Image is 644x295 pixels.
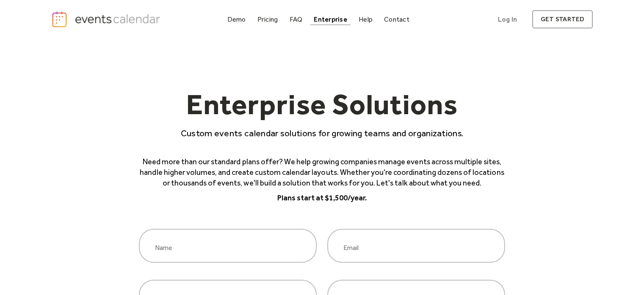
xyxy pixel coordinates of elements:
a: FAQ [286,14,306,25]
a: Help [355,14,376,25]
div: Help [359,17,373,22]
a: get started [532,10,593,28]
a: Pricing [254,14,282,25]
div: Enterprise [314,17,347,22]
a: Log In [489,10,525,28]
a: Enterprise [310,14,350,25]
h1: Enterprise Solutions [139,90,505,127]
p: Custom events calendar solutions for growing teams and organizations. [139,127,505,139]
p: Plans start at $1,500/year. [139,193,505,203]
div: Demo [227,17,246,22]
a: Demo [224,14,249,25]
a: home [51,11,163,28]
a: Contact [381,14,413,25]
p: Need more than our standard plans offer? We help growing companies manage events across multiple ... [139,157,505,189]
div: Pricing [257,17,278,22]
div: FAQ [290,17,303,22]
div: Contact [384,17,409,22]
